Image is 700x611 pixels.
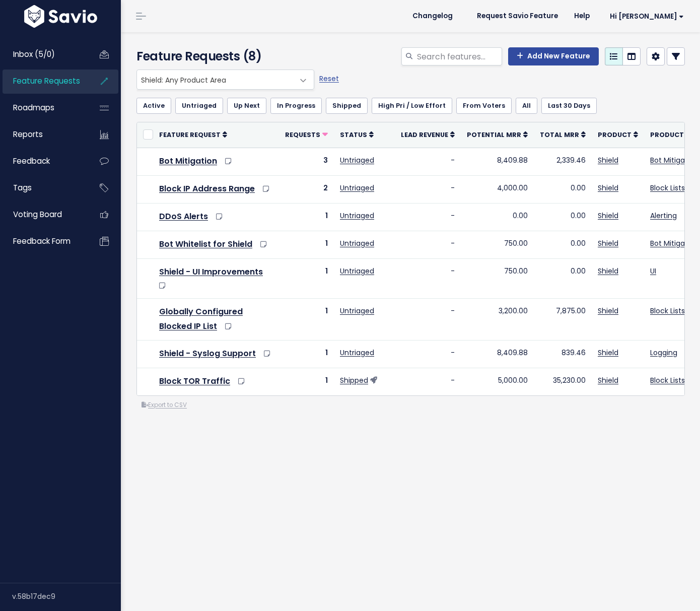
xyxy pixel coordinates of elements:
[395,175,461,203] td: -
[13,76,80,86] span: Feature Requests
[598,129,638,140] a: Product
[650,183,685,193] a: Block Lists
[340,348,374,358] a: Untriaged
[598,9,692,24] a: Hi [PERSON_NAME]
[340,155,374,165] a: Untriaged
[461,368,534,396] td: 5,000.00
[395,299,461,341] td: -
[395,340,461,368] td: -
[395,203,461,231] td: -
[650,375,685,385] a: Block Lists
[159,130,221,139] span: Feature Request
[598,183,618,193] a: Shield
[461,299,534,341] td: 3,200.00
[340,183,374,193] a: Untriaged
[279,231,334,259] td: 1
[159,183,255,194] a: Block IP Address Range
[279,259,334,299] td: 1
[136,47,309,65] h4: Feature Requests (8)
[461,231,534,259] td: 750.00
[12,583,121,609] div: v.58b17dec9
[3,43,84,66] a: Inbox (5/0)
[279,368,334,396] td: 1
[136,98,171,114] a: Active
[395,259,461,299] td: -
[566,9,598,24] a: Help
[13,129,43,140] span: Reports
[534,231,592,259] td: 0.00
[279,148,334,175] td: 3
[279,203,334,231] td: 1
[3,150,84,173] a: Feedback
[650,211,677,221] a: Alerting
[650,238,698,248] a: Bot Mitigation
[159,129,227,140] a: Feature Request
[534,340,592,368] td: 839.46
[416,47,502,65] input: Search features...
[137,70,294,89] span: Shield: Any Product Area
[650,348,677,358] a: Logging
[3,203,84,226] a: Voting Board
[372,98,452,114] a: High Pri / Low Effort
[13,182,32,193] span: Tags
[598,155,618,165] a: Shield
[159,211,208,222] a: DDoS Alerts
[598,130,632,139] span: Product
[650,306,685,316] a: Block Lists
[456,98,512,114] a: From Voters
[598,266,618,276] a: Shield
[461,148,534,175] td: 8,409.88
[175,98,223,114] a: Untriaged
[598,375,618,385] a: Shield
[534,148,592,175] td: 2,339.46
[159,306,243,332] a: Globally Configured Blocked IP List
[159,266,263,278] a: Shield - UI Improvements
[3,70,84,93] a: Feature Requests
[540,130,579,139] span: Total MRR
[3,96,84,119] a: Roadmaps
[534,299,592,341] td: 7,875.00
[467,130,521,139] span: Potential MRR
[279,299,334,341] td: 1
[3,230,84,253] a: Feedback form
[610,13,684,20] span: Hi [PERSON_NAME]
[136,70,314,90] span: Shield: Any Product Area
[340,130,367,139] span: Status
[534,203,592,231] td: 0.00
[598,211,618,221] a: Shield
[340,211,374,221] a: Untriaged
[340,238,374,248] a: Untriaged
[534,259,592,299] td: 0.00
[508,47,599,65] a: Add New Feature
[279,340,334,368] td: 1
[159,375,230,387] a: Block TOR Traffic
[401,129,455,140] a: Lead Revenue
[540,129,586,140] a: Total MRR
[136,98,685,114] ul: Filter feature requests
[461,203,534,231] td: 0.00
[541,98,597,114] a: Last 30 Days
[598,348,618,358] a: Shield
[340,375,368,385] a: Shipped
[461,340,534,368] td: 8,409.88
[395,231,461,259] td: -
[13,236,71,246] span: Feedback form
[279,175,334,203] td: 2
[13,209,62,220] span: Voting Board
[13,102,54,113] span: Roadmaps
[534,368,592,396] td: 35,230.00
[3,123,84,146] a: Reports
[401,130,448,139] span: Lead Revenue
[516,98,537,114] a: All
[3,176,84,199] a: Tags
[22,5,100,28] img: logo-white.9d6f32f41409.svg
[598,306,618,316] a: Shield
[285,129,328,140] a: Requests
[319,74,339,84] a: Reset
[159,238,252,250] a: Bot Whitelist for Shield
[285,130,320,139] span: Requests
[13,156,50,166] span: Feedback
[142,401,187,409] a: Export to CSV
[159,155,217,167] a: Bot Mitigation
[13,49,55,59] span: Inbox (5/0)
